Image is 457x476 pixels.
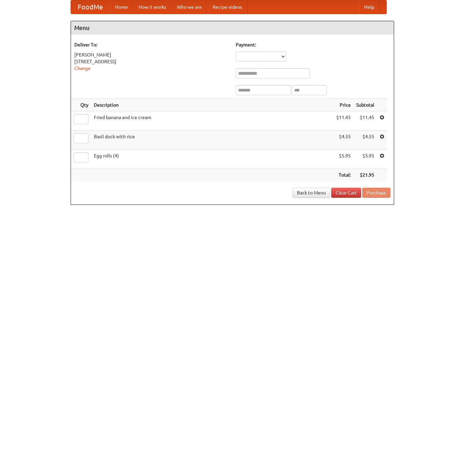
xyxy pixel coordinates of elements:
td: $5.95 [353,150,377,169]
h5: Payment: [236,41,390,48]
a: Recipe videos [207,0,247,14]
td: $4.55 [353,131,377,150]
a: Clear Cart [331,188,361,198]
th: Price [334,99,353,111]
a: FoodMe [71,0,110,14]
td: Fried banana and ice cream [91,111,334,131]
td: $4.55 [334,131,353,150]
a: Home [110,0,133,14]
td: Basil duck with rice [91,131,334,150]
th: Qty [71,99,91,111]
td: Egg rolls (4) [91,150,334,169]
div: [PERSON_NAME] [74,51,229,58]
th: $21.95 [353,169,377,181]
a: Who we are [172,0,207,14]
div: [STREET_ADDRESS] [74,58,229,65]
a: Change [74,66,90,71]
th: Total: [334,169,353,181]
a: Back to Menu [293,188,330,198]
td: $11.45 [353,111,377,131]
a: How it works [133,0,172,14]
h5: Deliver To: [74,41,229,48]
th: Subtotal [353,99,377,111]
h4: Menu [71,21,394,35]
a: Help [359,0,380,14]
td: $5.95 [334,150,353,169]
th: Description [91,99,334,111]
td: $11.45 [334,111,353,131]
button: Purchase [362,188,390,198]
